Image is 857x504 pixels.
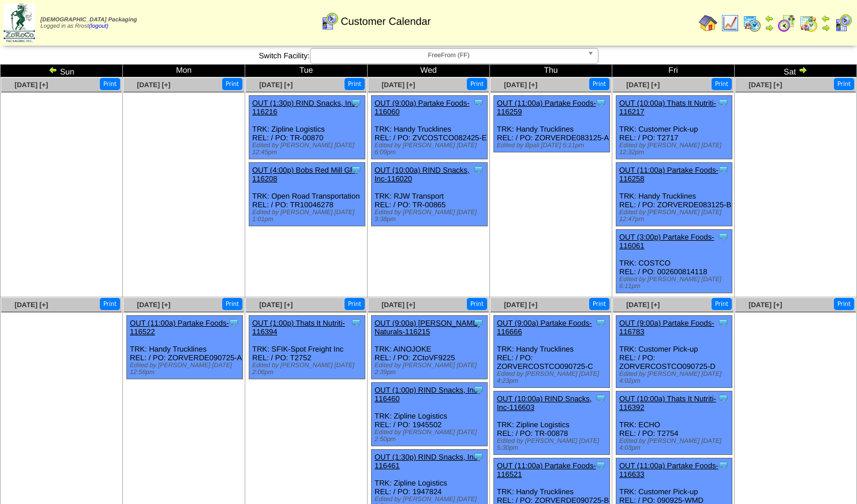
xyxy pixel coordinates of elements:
[798,65,807,74] img: arrowright.gif
[777,14,796,32] img: calendarblend.gif
[228,317,239,328] img: Tooltip
[717,393,729,404] img: Tooltip
[375,386,480,403] a: OUT (1:00p) RIND Snacks, Inc-116460
[252,319,345,336] a: OUT (1:00p) Thats It Nutriti-116394
[494,96,610,152] div: TRK: Handy Trucklines REL: / PO: ZORVERDE083125-A
[467,78,487,90] button: Print
[497,461,596,479] a: OUT (11:00a) Partake Foods-116521
[315,48,583,62] span: FreeFrom (FF)
[765,14,774,23] img: arrowleft.gif
[3,3,35,42] img: zoroco-logo-small.webp
[249,163,365,226] div: TRK: Open Road Transportation REL: / PO: TR10046278
[372,163,488,226] div: TRK: RJW Transport REL: / PO: TR-00865
[616,230,732,293] div: TRK: COSTCO REL: / PO: 002600814118
[130,362,242,376] div: Edited by [PERSON_NAME] [DATE] 12:56pm
[372,383,488,446] div: TRK: Zipline Logistics REL: / PO: 1945502
[372,96,488,159] div: TRK: Handy Trucklines REL: / PO: ZVCOSTCO082425-E
[595,460,607,471] img: Tooltip
[89,23,108,29] a: (logout)
[127,316,243,379] div: TRK: Handy Trucklines REL: / PO: ZORVERDE090725-A
[494,391,610,455] div: TRK: Zipline Logistics REL: / PO: TR-00878
[743,14,761,32] img: calendarprod.gif
[252,99,358,116] a: OUT (1:30p) RIND Snacks, Inc-116216
[821,14,830,23] img: arrowleft.gif
[48,65,58,74] img: arrowleft.gif
[137,301,170,309] a: [DATE] [+]
[717,164,729,176] img: Tooltip
[375,319,480,336] a: OUT (9:00a) [PERSON_NAME] Naturals-116215
[619,319,714,336] a: OUT (9:00a) Partake Foods-116783
[497,142,609,149] div: Edited by Bpali [DATE] 5:11pm
[345,298,365,310] button: Print
[619,438,732,451] div: Edited by [PERSON_NAME] [DATE] 4:03pm
[252,362,365,376] div: Edited by [PERSON_NAME] [DATE] 2:06pm
[497,438,609,451] div: Edited by [PERSON_NAME] [DATE] 5:30pm
[497,371,609,384] div: Edited by [PERSON_NAME] [DATE] 4:23pm
[350,164,362,176] img: Tooltip
[259,301,293,309] a: [DATE] [+]
[100,298,120,310] button: Print
[717,97,729,109] img: Tooltip
[735,65,857,77] td: Sat
[612,65,735,77] td: Fri
[616,163,732,226] div: TRK: Handy Trucklines REL: / PO: ZORVERDE083125-B
[834,78,854,90] button: Print
[497,99,596,116] a: OUT (11:00a) Partake Foods-116259
[494,316,610,388] div: TRK: Handy Trucklines REL: / PO: ZORVERCOSTCO090725-C
[497,394,592,412] a: OUT (10:00a) RIND Snacks, Inc-116603
[712,298,732,310] button: Print
[712,78,732,90] button: Print
[40,17,137,23] span: [DEMOGRAPHIC_DATA] Packaging
[619,371,732,384] div: Edited by [PERSON_NAME] [DATE] 4:02pm
[589,298,609,310] button: Print
[320,12,339,31] img: calendarcustomer.gif
[222,298,242,310] button: Print
[14,301,48,309] span: [DATE] [+]
[467,298,487,310] button: Print
[381,301,415,309] span: [DATE] [+]
[40,17,137,29] span: Logged in as Rrost
[595,317,607,328] img: Tooltip
[504,301,537,309] a: [DATE] [+]
[350,97,362,109] img: Tooltip
[699,14,717,32] img: home.gif
[123,65,245,77] td: Mon
[375,453,480,470] a: OUT (1:30p) RIND Snacks, Inc-116461
[619,142,732,156] div: Edited by [PERSON_NAME] [DATE] 12:32pm
[749,81,782,89] a: [DATE] [+]
[350,317,362,328] img: Tooltip
[137,81,170,89] a: [DATE] [+]
[1,65,123,77] td: Sun
[626,81,660,89] a: [DATE] [+]
[619,461,718,479] a: OUT (11:00a) Partake Foods-116633
[626,301,660,309] a: [DATE] [+]
[473,164,484,176] img: Tooltip
[619,233,714,250] a: OUT (3:00p) Partake Foods-116061
[717,317,729,328] img: Tooltip
[616,391,732,455] div: TRK: ECHO REL: / PO: T2754
[252,166,357,183] a: OUT (4:00p) Bobs Red Mill GF-116208
[249,316,365,379] div: TRK: SFIK-Spot Freight Inc REL: / PO: T2752
[375,166,469,183] a: OUT (10:00a) RIND Snacks, Inc-116020
[749,301,782,309] span: [DATE] [+]
[834,298,854,310] button: Print
[619,166,718,183] a: OUT (11:00a) Partake Foods-116258
[497,319,592,336] a: OUT (9:00a) Partake Foods-116666
[375,362,487,376] div: Edited by [PERSON_NAME] [DATE] 2:39pm
[616,316,732,388] div: TRK: Customer Pick-up REL: / PO: ZORVERCOSTCO090725-D
[259,81,293,89] span: [DATE] [+]
[821,23,830,32] img: arrowright.gif
[619,209,732,223] div: Edited by [PERSON_NAME] [DATE] 12:47pm
[375,99,470,116] a: OUT (9:00a) Partake Foods-116060
[245,65,368,77] td: Tue
[381,81,415,89] a: [DATE] [+]
[14,81,48,89] a: [DATE] [+]
[375,142,487,156] div: Edited by [PERSON_NAME] [DATE] 6:09pm
[372,316,488,379] div: TRK: AINOJOKE REL: / PO: ZCtoVF9225
[619,394,716,412] a: OUT (10:00a) Thats It Nutriti-116392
